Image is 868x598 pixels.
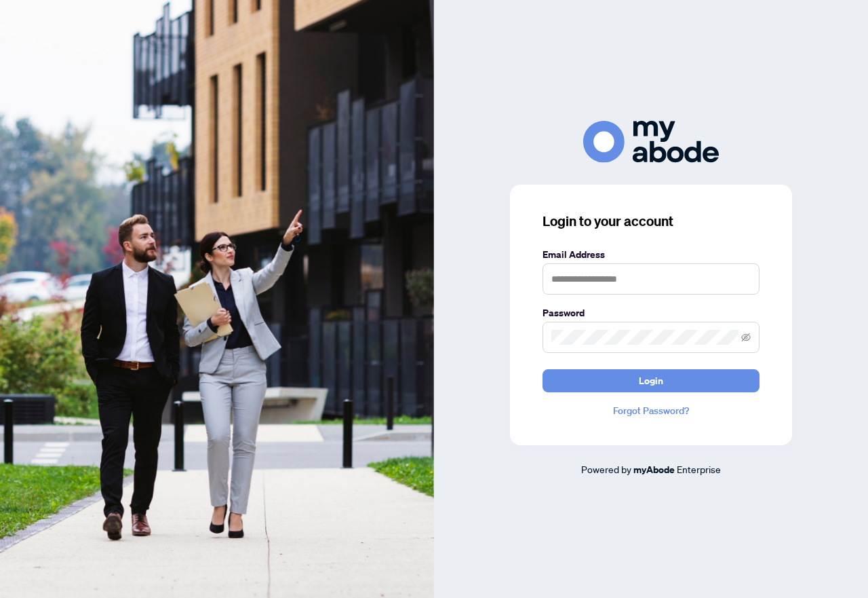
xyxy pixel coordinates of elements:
button: Login [542,369,759,392]
a: myAbode [633,462,675,477]
img: ma-logo [583,121,719,162]
h3: Login to your account [542,212,759,231]
span: Powered by [581,463,631,475]
span: eye-invisible [741,333,751,342]
label: Password [542,305,759,320]
span: Enterprise [677,463,721,475]
label: Email Address [542,247,759,262]
a: Forgot Password? [542,403,759,418]
span: Login [639,370,663,392]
